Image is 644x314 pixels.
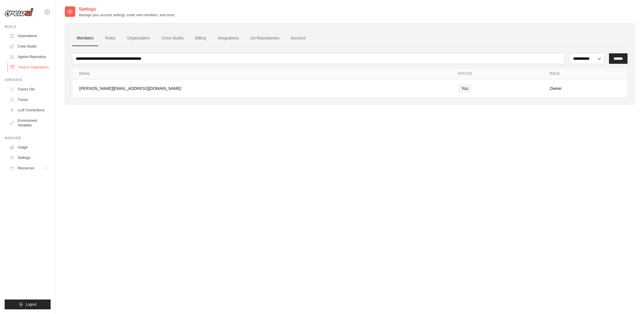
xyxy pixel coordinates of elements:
a: Traces [7,95,51,104]
span: You [458,84,472,92]
button: Logout [5,300,51,309]
a: Organization [122,30,154,46]
a: Crew Studio [7,42,51,51]
h2: Settings [79,6,175,13]
a: Automations [7,31,51,41]
a: Integrations [213,30,243,46]
a: Git Repositories [246,30,284,46]
div: Manage [5,136,51,140]
a: Agents Repository [7,52,51,61]
th: Status [451,68,543,80]
span: Logout [26,302,36,307]
a: Account [286,30,310,46]
div: Build [5,24,51,29]
a: Tools & Integrations [8,63,51,72]
a: Members [72,30,98,46]
button: Resources [7,164,51,173]
span: Resources [18,166,34,170]
a: Crew Studio [157,30,188,46]
div: [PERSON_NAME][EMAIL_ADDRESS][DOMAIN_NAME] [79,86,444,91]
p: Manage your account settings, invite new members, and more. [79,13,175,17]
a: Environment Variables [7,116,51,130]
div: Owner [550,86,620,91]
th: Role [543,68,627,80]
a: Roles [100,30,120,46]
a: LLM Connections [7,106,51,115]
th: Email [72,68,451,80]
a: Usage [7,143,51,152]
a: Traces Old [7,85,51,94]
div: Operate [5,78,51,82]
img: Logo [5,8,34,17]
a: Settings [7,153,51,162]
a: Billing [191,30,211,46]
